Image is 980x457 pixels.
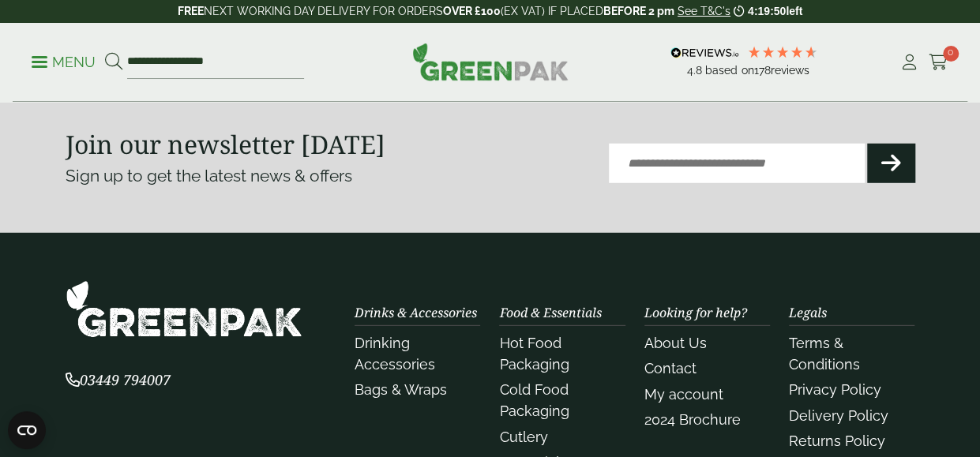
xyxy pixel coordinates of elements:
a: See T&C's [678,5,730,17]
a: Terms & Conditions [789,335,860,373]
span: 0 [943,46,959,62]
a: Delivery Policy [789,407,888,424]
a: Drinking Accessories [355,335,435,373]
span: 178 [753,64,770,77]
strong: OVER £100 [443,5,501,17]
a: Menu [32,53,96,69]
a: Hot Food Packaging [499,335,569,373]
a: Bags & Wraps [355,381,447,398]
span: left [786,5,802,17]
img: GreenPak Supplies [412,43,569,81]
p: Menu [32,53,96,72]
span: Based on [705,64,753,77]
a: 2024 Brochure [644,411,741,428]
i: My Account [899,54,919,70]
span: 03449 794007 [66,370,171,389]
img: GreenPak Supplies [66,280,302,338]
span: 4.8 [687,64,705,77]
img: REVIEWS.io [670,47,739,58]
span: 4:19:50 [748,5,786,17]
div: 4.78 Stars [747,45,818,59]
a: About Us [644,335,707,351]
strong: Join our newsletter [DATE] [66,127,385,161]
a: Cold Food Packaging [499,381,569,419]
a: 0 [929,51,948,74]
a: Cutlery [499,429,547,445]
span: reviews [770,64,809,77]
i: Cart [929,54,948,70]
p: Sign up to get the latest news & offers [66,163,448,189]
a: 03449 794007 [66,373,171,388]
button: Open CMP widget [8,411,46,449]
strong: FREE [178,5,204,17]
a: My account [644,386,723,403]
a: Returns Policy [789,433,885,449]
strong: BEFORE 2 pm [603,5,674,17]
a: Privacy Policy [789,381,881,398]
a: Contact [644,360,697,376]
